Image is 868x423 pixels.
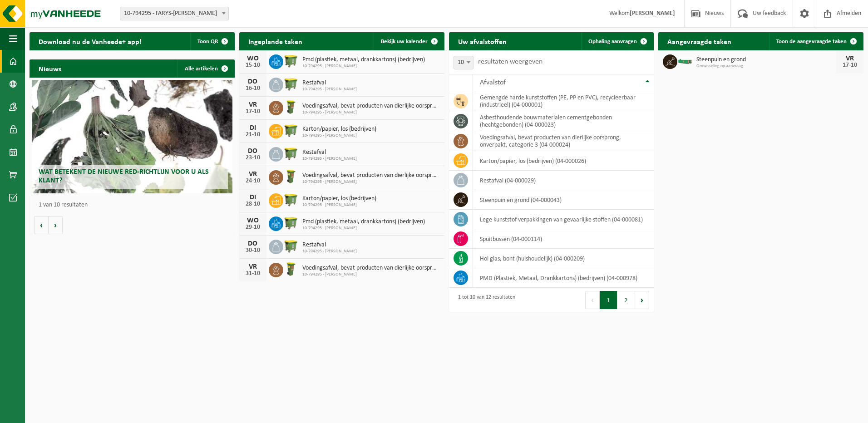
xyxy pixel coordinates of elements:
[454,290,515,310] div: 1 tot 10 van 12 resultaten
[302,241,357,249] span: Restafval
[841,62,859,69] div: 17-10
[39,168,209,184] span: Wat betekent de nieuwe RED-richtlijn voor u als klant?
[473,151,654,171] td: karton/papier, los (bedrijven) (04-000026)
[34,216,49,234] button: Vorige
[302,226,425,231] span: 10-794295 - [PERSON_NAME]
[244,55,262,62] div: WO
[302,79,357,87] span: Restafval
[478,58,542,65] label: resultaten weergeven
[635,291,649,309] button: Next
[454,56,473,69] span: 10
[473,171,654,190] td: restafval (04-000029)
[600,291,617,309] button: 1
[480,79,506,86] span: Afvalstof
[302,126,376,133] span: Karton/papier, los (bedrijven)
[197,39,218,44] span: Toon QR
[244,201,262,207] div: 28-10
[283,261,299,277] img: WB-0060-HPE-GN-50
[302,272,440,277] span: 10-794295 - [PERSON_NAME]
[120,7,228,20] span: 10-794295 - FARYS-RONSE - RONSE
[178,59,234,78] a: Alle artikelen
[244,171,262,178] div: VR
[244,148,262,155] div: DO
[302,172,440,179] span: Voedingsafval, bevat producten van dierlijke oorsprong, onverpakt, categorie 3
[283,238,299,254] img: WB-1100-HPE-GN-50
[696,64,836,69] span: Omwisseling op aanvraag
[381,39,428,44] span: Bekijk uw kalender
[244,78,262,85] div: DO
[581,32,653,50] a: Ophaling aanvragen
[244,217,262,224] div: WO
[283,123,299,138] img: WB-1100-HPE-GN-50
[302,133,376,138] span: 10-794295 - [PERSON_NAME]
[283,192,299,207] img: WB-1100-HPE-GN-50
[244,155,262,161] div: 23-10
[244,271,262,277] div: 31-10
[696,56,836,64] span: Steenpuin en grond
[454,56,473,69] span: 10
[769,32,863,50] a: Toon de aangevraagde taken
[302,179,440,185] span: 10-794295 - [PERSON_NAME]
[302,202,376,208] span: 10-794295 - [PERSON_NAME]
[244,263,262,271] div: VR
[283,169,299,184] img: WB-0060-HPE-GN-50
[244,240,262,247] div: DO
[302,218,425,226] span: Pmd (plastiek, metaal, drankkartons) (bedrijven)
[302,87,357,92] span: 10-794295 - [PERSON_NAME]
[244,247,262,254] div: 30-10
[776,39,847,44] span: Toon de aangevraagde taken
[473,268,654,288] td: PMD (Plastiek, Metaal, Drankkartons) (bedrijven) (04-000978)
[588,39,637,44] span: Ophaling aanvragen
[32,80,233,193] a: Wat betekent de nieuwe RED-richtlijn voor u als klant?
[49,216,63,234] button: Volgende
[617,291,635,309] button: 2
[302,249,357,254] span: 10-794295 - [PERSON_NAME]
[302,64,425,69] span: 10-794295 - [PERSON_NAME]
[585,291,600,309] button: Previous
[302,110,440,115] span: 10-794295 - [PERSON_NAME]
[473,229,654,249] td: spuitbussen (04-000114)
[374,32,444,50] a: Bekijk uw kalender
[244,101,262,108] div: VR
[449,32,516,50] h2: Uw afvalstoffen
[630,10,675,17] strong: [PERSON_NAME]
[473,131,654,151] td: voedingsafval, bevat producten van dierlijke oorsprong, onverpakt, categorie 3 (04-000024)
[841,55,859,62] div: VR
[302,149,357,156] span: Restafval
[244,108,262,115] div: 17-10
[39,202,230,208] p: 1 van 10 resultaten
[283,53,299,69] img: WB-1100-HPE-GN-50
[120,7,229,20] span: 10-794295 - FARYS-RONSE - RONSE
[677,57,693,65] img: HK-XC-12-GN-00
[302,195,376,202] span: Karton/papier, los (bedrijven)
[30,32,151,50] h2: Download nu de Vanheede+ app!
[283,215,299,231] img: WB-1100-HPE-GN-50
[239,32,311,50] h2: Ingeplande taken
[473,190,654,210] td: steenpuin en grond (04-000043)
[302,156,357,162] span: 10-794295 - [PERSON_NAME]
[244,224,262,231] div: 29-10
[244,62,262,69] div: 15-10
[473,91,654,111] td: gemengde harde kunststoffen (PE, PP en PVC), recycleerbaar (industrieel) (04-000001)
[473,111,654,131] td: asbesthoudende bouwmaterialen cementgebonden (hechtgebonden) (04-000023)
[30,59,70,77] h2: Nieuws
[658,32,740,50] h2: Aangevraagde taken
[244,194,262,201] div: DI
[473,249,654,268] td: hol glas, bont (huishoudelijk) (04-000209)
[473,210,654,229] td: lege kunststof verpakkingen van gevaarlijke stoffen (04-000081)
[283,76,299,92] img: WB-1100-HPE-GN-50
[190,32,234,50] button: Toon QR
[302,103,440,110] span: Voedingsafval, bevat producten van dierlijke oorsprong, onverpakt, categorie 3
[244,85,262,92] div: 16-10
[244,132,262,138] div: 21-10
[283,99,299,115] img: WB-0060-HPE-GN-50
[302,56,425,64] span: Pmd (plastiek, metaal, drankkartons) (bedrijven)
[244,124,262,132] div: DI
[283,146,299,161] img: WB-1100-HPE-GN-50
[302,265,440,272] span: Voedingsafval, bevat producten van dierlijke oorsprong, onverpakt, categorie 3
[244,178,262,184] div: 24-10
